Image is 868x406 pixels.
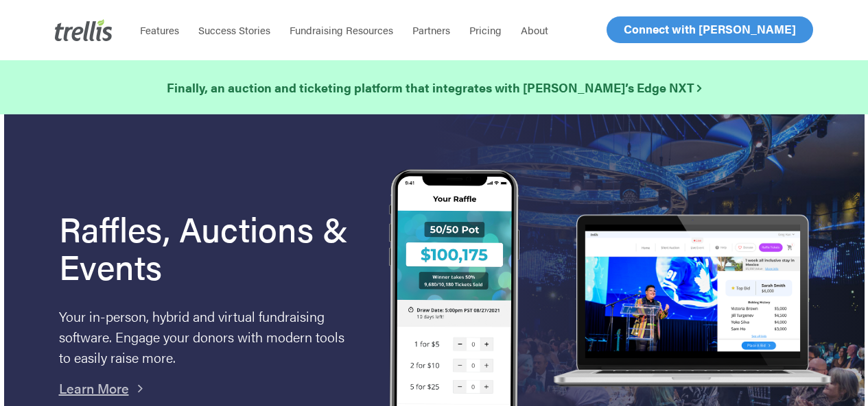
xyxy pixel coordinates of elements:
[59,210,355,285] h1: Raffles, Auctions & Events
[469,23,502,37] span: Pricing
[521,23,548,37] span: About
[548,214,836,389] img: rafflelaptop_mac_optim.png
[511,23,558,37] a: About
[130,23,189,37] a: Features
[55,19,113,41] img: Trellis
[607,16,813,43] a: Connect with [PERSON_NAME]
[460,23,511,37] a: Pricing
[59,378,129,398] a: Learn More
[403,23,460,37] a: Partners
[624,21,796,37] span: Connect with [PERSON_NAME]
[167,79,701,96] strong: Finally, an auction and ticketing platform that integrates with [PERSON_NAME]’s Edge NXT
[290,23,393,37] span: Fundraising Resources
[280,23,403,37] a: Fundraising Resources
[140,23,179,37] span: Features
[412,23,450,37] span: Partners
[167,78,701,97] a: Finally, an auction and ticketing platform that integrates with [PERSON_NAME]’s Edge NXT
[198,23,270,37] span: Success Stories
[59,306,355,368] p: Your in-person, hybrid and virtual fundraising software. Engage your donors with modern tools to ...
[189,23,280,37] a: Success Stories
